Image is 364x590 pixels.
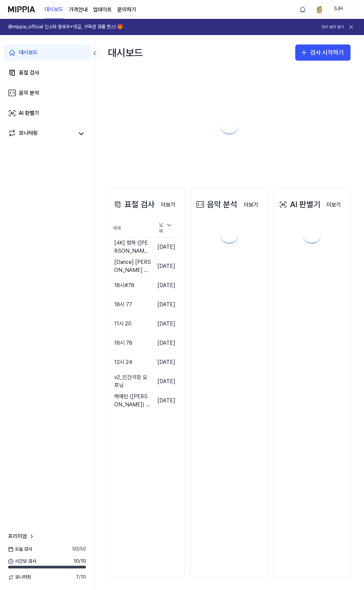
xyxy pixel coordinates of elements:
div: AI 판별기 [19,109,39,117]
td: [DATE] [151,256,181,276]
div: 11시 20 [114,320,131,328]
td: [DATE] [151,276,181,295]
a: 표절 검사 [4,65,90,81]
div: 모니터링 [19,129,38,138]
button: profileSJH [313,4,356,15]
div: SJH [325,5,352,13]
a: 음악 분석 [4,85,90,101]
th: 제목 [112,219,151,238]
td: [DATE] [151,314,181,333]
div: 대시보드 [108,42,143,63]
span: 모니터링 [8,574,31,581]
h1: @mippia_official 인스타 팔로우+댓글, 구독권 경품 찬스! 🎁 [8,24,123,30]
div: 12시 24 [114,358,132,366]
a: 대시보드 [44,0,63,19]
div: 음악 분석 [19,89,39,97]
div: 대시보드 [19,49,38,57]
a: 업데이트 [93,6,112,14]
td: [DATE] [151,237,181,256]
a: 더보기 [239,197,264,212]
span: 7 / 10 [76,574,86,581]
a: 모니터링 [8,129,74,138]
span: 50 / 50 [72,546,86,553]
div: 18시#78 [114,281,134,289]
td: [DATE] [151,391,181,410]
div: 날짜 [156,220,175,237]
td: [DATE] [151,333,181,352]
td: [DATE] [151,352,181,372]
a: 대시보드 [4,44,90,61]
div: 음악 분석 [195,198,237,211]
a: 문의하기 [117,6,136,14]
td: [DATE] [151,295,181,314]
button: 다시 보지 않기 [322,24,344,30]
button: 더보기 [321,198,346,212]
button: 검사 시작하기 [295,44,351,61]
span: 오늘 검사 [8,546,32,553]
div: 표절 검사 [19,69,39,77]
div: AI 판별기 [278,198,321,211]
div: 18시 77 [114,301,132,309]
span: 10 / 10 [73,558,86,565]
div: [Dance] [PERSON_NAME] 청하 'PLAY (Feat. 창모)' Choreography [114,258,151,274]
button: 더보기 [239,198,264,212]
td: [DATE] [151,372,181,391]
button: 가격안내 [69,6,88,14]
a: 더보기 [321,197,346,212]
div: v2_인간극장 오프닝 [114,373,151,390]
button: 더보기 [156,198,181,212]
div: [4K] 청하 ([PERSON_NAME]) – PLAY (Feat. 창모 (CHANGMO)) ｜ F [114,239,151,255]
a: AI 판별기 [4,105,90,121]
a: 더보기 [156,197,181,212]
span: 프리미엄 [8,532,27,540]
div: 18시 78 [114,339,132,347]
div: 백예린 ([PERSON_NAME]) - '0310' (Official Lyric Video) [114,393,151,409]
span: 시간당 검사 [8,558,36,565]
img: 알림 [299,5,307,13]
a: 프리미엄 [8,532,35,540]
div: 표절 검사 [112,198,155,211]
img: profile [315,5,323,13]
